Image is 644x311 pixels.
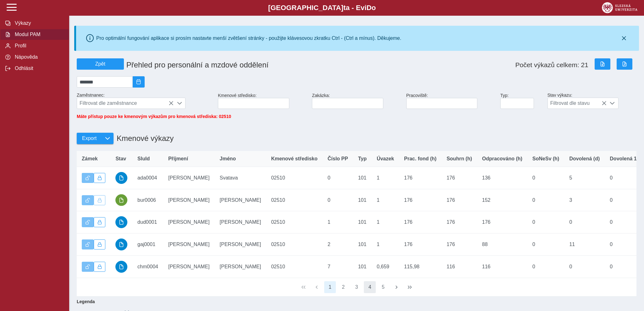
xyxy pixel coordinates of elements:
td: 0 [323,167,353,189]
td: 101 [353,167,372,189]
button: podepsáno [115,194,127,206]
span: Jméno [220,156,236,162]
td: [PERSON_NAME] [163,255,215,278]
td: 176 [441,167,477,189]
button: schváleno [115,216,127,228]
button: 1 [324,281,336,293]
td: 116 [477,255,527,278]
div: Typ: [498,90,545,111]
td: 1 [372,167,399,189]
span: Export [82,136,97,141]
td: 176 [441,189,477,211]
div: Pracoviště: [404,90,498,111]
span: Příjmení [168,156,188,162]
td: 0 [527,189,564,211]
span: Odhlásit [13,66,64,71]
span: Stav [115,156,126,162]
button: Výkaz je odemčen. [82,239,94,249]
td: 02510 [266,189,323,211]
td: 152 [477,189,527,211]
span: Zpět [80,61,121,67]
span: Dovolená (d) [569,156,600,162]
td: 0 [527,167,564,189]
button: Export do Excelu [595,58,610,70]
div: Stav výkazu: [545,90,639,111]
span: Zámek [82,156,98,162]
button: 5 [377,281,389,293]
button: Výkaz je odemčen. [82,173,94,183]
button: Uzamknout [94,173,106,183]
span: SluId [137,156,150,162]
td: 02510 [266,167,323,189]
button: Uzamknout lze pouze výkaz, který je podepsán a schválen. [94,195,106,205]
td: 116 [441,255,477,278]
button: Výkaz je odemčen. [82,195,94,205]
button: Uzamknout [94,239,106,249]
span: Souhrn (h) [447,156,472,162]
span: D [366,4,371,12]
td: [PERSON_NAME] [215,189,266,211]
b: Legenda [74,297,634,307]
span: Profil [13,43,64,49]
td: 02510 [266,211,323,233]
td: 176 [441,233,477,256]
span: o [372,4,376,12]
button: Výkaz je odemčen. [82,262,94,272]
td: 5 [564,167,605,189]
td: 1 [372,233,399,256]
td: 1 [372,189,399,211]
td: [PERSON_NAME] [163,189,215,211]
button: 2 [337,281,349,293]
td: ada0004 [132,167,163,189]
td: gaj0001 [132,233,163,256]
button: Výkaz je odemčen. [82,217,94,227]
td: 0 [564,211,605,233]
td: 176 [441,211,477,233]
td: 02510 [266,255,323,278]
span: Modul PAM [13,32,64,37]
td: 101 [353,233,372,256]
td: 176 [399,189,441,211]
td: 1 [372,211,399,233]
td: 0 [527,211,564,233]
b: [GEOGRAPHIC_DATA] a - Evi [19,4,625,12]
td: bur0006 [132,189,163,211]
td: 3 [564,189,605,211]
td: 136 [477,167,527,189]
span: Filtrovat dle stavu [548,98,607,109]
td: Svatava [215,167,266,189]
button: 2025/09 [133,76,145,88]
td: chm0004 [132,255,163,278]
h1: Přehled pro personální a mzdové oddělení [124,58,406,72]
td: dud0001 [132,211,163,233]
td: [PERSON_NAME] [163,233,215,256]
div: Pro optimální fungování aplikace si prosím nastavte menší zvětšení stránky - použijte klávesovou ... [96,35,401,41]
button: Uzamknout [94,217,106,227]
div: Kmenové středisko: [215,90,309,111]
td: 0 [323,189,353,211]
span: Úvazek [377,156,394,162]
button: Export do PDF [617,58,632,70]
td: 176 [399,233,441,256]
td: 0,659 [372,255,399,278]
td: 0 [527,255,564,278]
td: 2 [323,233,353,256]
div: Zaměstnanec: [74,90,215,111]
td: [PERSON_NAME] [215,233,266,256]
span: Prac. fond (h) [404,156,436,162]
td: 101 [353,211,372,233]
span: Číslo PP [328,156,348,162]
td: 176 [399,211,441,233]
button: 3 [351,281,363,293]
div: Zakázka: [309,90,403,111]
span: Odpracováno (h) [482,156,522,162]
span: Filtrovat dle zaměstnance [77,98,174,109]
button: schváleno [115,261,127,273]
td: 0 [527,233,564,256]
span: Výkazy [13,20,64,26]
td: 176 [399,167,441,189]
button: Export [77,133,102,144]
button: 4 [364,281,376,293]
td: 7 [323,255,353,278]
td: 1 [323,211,353,233]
